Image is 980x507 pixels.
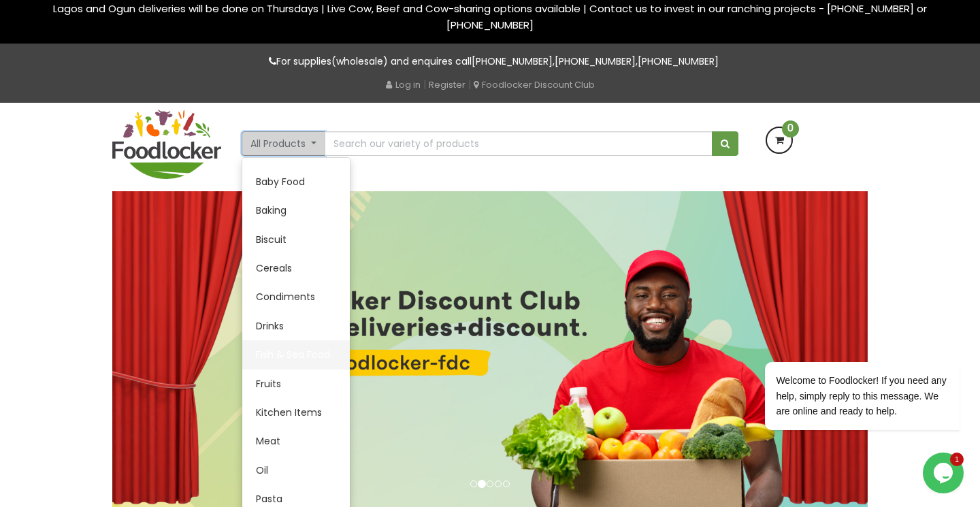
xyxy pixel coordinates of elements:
input: Search our variety of products [325,131,713,156]
a: Oil [242,456,350,485]
span: Lagos and Ogun deliveries will be done on Thursdays | Live Cow, Beef and Cow-sharing options avai... [53,1,927,32]
a: Drinks [242,312,350,340]
span: | [468,78,471,91]
img: FoodLocker [112,110,221,179]
a: [PHONE_NUMBER] [638,54,719,68]
a: Condiments [242,282,350,311]
a: Baby Food [242,167,350,196]
iframe: chat widget [721,239,966,446]
a: Meat [242,427,350,455]
a: Kitchen Items [242,398,350,427]
a: Log in [386,78,421,91]
a: Baking [242,196,350,225]
a: [PHONE_NUMBER] [555,54,636,68]
a: Register [429,78,465,91]
iframe: chat widget [923,453,966,493]
a: Fruits [242,370,350,398]
a: Foodlocker Discount Club [474,78,595,91]
a: Fish & Sea Food [242,340,350,369]
p: For supplies(wholesale) and enquires call , , [112,54,868,69]
span: 0 [782,120,799,137]
a: Cereals [242,254,350,282]
span: | [423,78,426,91]
a: [PHONE_NUMBER] [472,54,553,68]
button: All Products [242,131,325,156]
a: Biscuit [242,225,350,254]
